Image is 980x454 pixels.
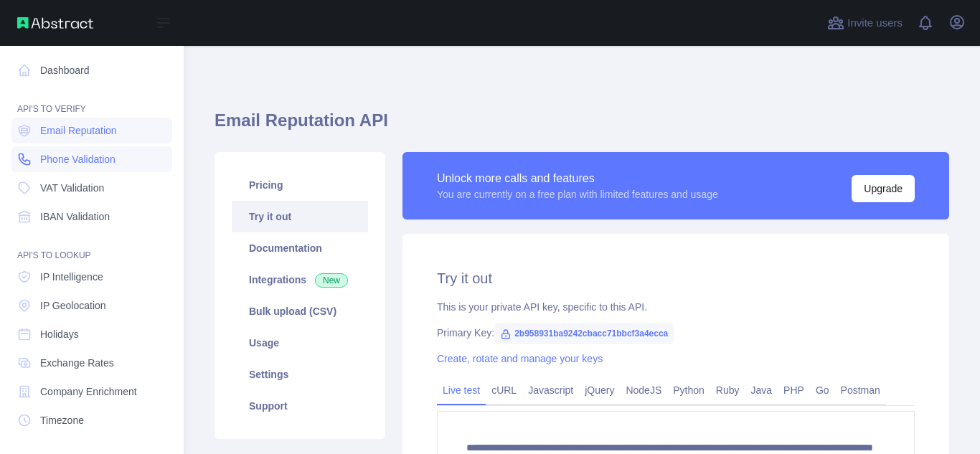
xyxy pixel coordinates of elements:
[11,232,172,261] div: API'S TO LOOKUP
[17,17,93,29] img: Abstract API
[437,353,603,364] a: Create, rotate and manage your keys
[494,323,674,344] span: 2b958931ba9242cbacc71bbcf3a4ecca
[437,379,486,402] a: Live test
[232,232,368,264] a: Documentation
[437,300,915,314] div: This is your private API key, specific to this API.
[710,379,745,402] a: Ruby
[40,270,103,284] span: IP Intelligence
[40,327,79,341] span: Holidays
[11,264,172,290] a: IP Intelligence
[810,379,835,402] a: Go
[437,268,915,288] h2: Try it out
[11,379,172,405] a: Company Enrichment
[40,356,114,370] span: Exchange Rates
[40,384,137,399] span: Company Enrichment
[852,175,915,202] button: Upgrade
[40,152,116,166] span: Phone Validation
[486,379,522,402] a: cURL
[11,175,172,201] a: VAT Validation
[437,326,915,340] div: Primary Key:
[40,413,84,427] span: Timezone
[11,204,172,230] a: IBAN Validation
[40,123,117,138] span: Email Reputation
[11,321,172,347] a: Holidays
[824,11,905,34] button: Invite users
[11,293,172,318] a: IP Geolocation
[232,359,368,390] a: Settings
[40,181,104,195] span: VAT Validation
[778,379,810,402] a: PHP
[232,390,368,422] a: Support
[11,350,172,376] a: Exchange Rates
[522,379,579,402] a: Javascript
[315,273,348,288] span: New
[437,187,718,202] div: You are currently on a free plan with limited features and usage
[232,169,368,201] a: Pricing
[11,86,172,115] div: API'S TO VERIFY
[11,118,172,143] a: Email Reputation
[232,201,368,232] a: Try it out
[232,295,368,327] a: Bulk upload (CSV)
[232,327,368,359] a: Usage
[620,379,667,402] a: NodeJS
[232,264,368,295] a: Integrations New
[215,109,949,143] h1: Email Reputation API
[847,15,903,32] span: Invite users
[579,379,620,402] a: jQuery
[667,379,710,402] a: Python
[11,407,172,433] a: Timezone
[745,379,778,402] a: Java
[40,298,106,313] span: IP Geolocation
[40,209,110,224] span: IBAN Validation
[11,146,172,172] a: Phone Validation
[437,170,718,187] div: Unlock more calls and features
[835,379,886,402] a: Postman
[11,57,172,83] a: Dashboard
